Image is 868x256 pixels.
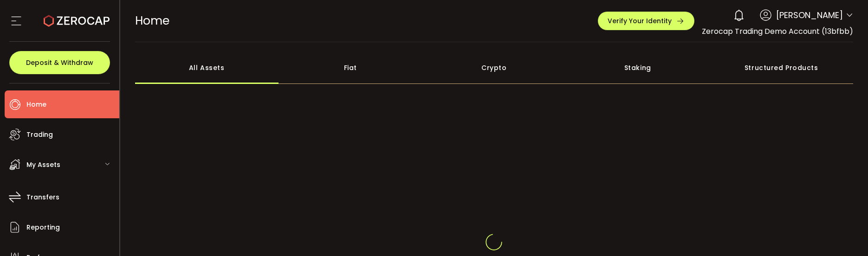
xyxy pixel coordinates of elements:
[26,221,60,234] span: Reporting
[598,12,694,30] button: Verify Your Identity
[422,51,566,84] div: Crypto
[135,51,279,84] div: All Assets
[135,13,169,29] span: Home
[566,51,710,84] div: Staking
[702,26,853,37] span: Zerocap Trading Demo Account (13bfbb)
[608,18,672,24] span: Verify Your Identity
[9,51,110,74] button: Deposit & Withdraw
[26,128,53,141] span: Trading
[26,158,60,172] span: My Assets
[776,9,843,21] span: [PERSON_NAME]
[26,98,46,111] span: Home
[710,51,854,84] div: Structured Products
[26,59,93,66] span: Deposit & Withdraw
[26,191,59,204] span: Transfers
[279,51,422,84] div: Fiat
